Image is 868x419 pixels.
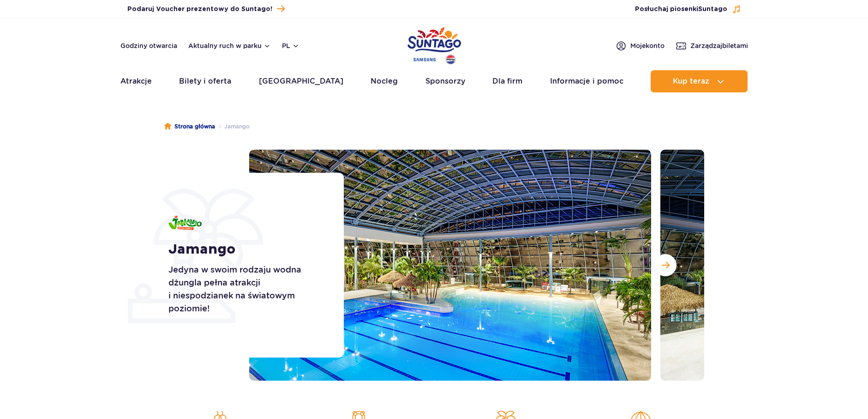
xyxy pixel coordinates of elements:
button: pl [282,41,299,50]
a: Informacje i pomoc [550,70,623,92]
a: Dla firm [492,70,522,92]
a: [GEOGRAPHIC_DATA] [259,70,343,92]
a: Mojekonto [616,40,664,51]
a: Strona główna [164,122,215,131]
a: Sponsorzy [425,70,465,92]
img: Jamango [168,216,202,230]
span: Moje konto [630,41,664,50]
span: Kup teraz [673,77,709,85]
button: Kup teraz [651,70,748,92]
li: Jamango [215,122,250,131]
a: Atrakcje [120,70,152,92]
button: Aktualny ruch w parku [188,42,271,49]
span: Podaruj Voucher prezentowy do Suntago! [127,5,272,14]
span: Suntago [698,6,727,12]
p: Jedyna w swoim rodzaju wodna dżungla pełna atrakcji i niespodzianek na światowym poziomie! [168,263,323,315]
a: Bilety i oferta [179,70,231,92]
a: Nocleg [371,70,398,92]
button: Następny slajd [654,254,676,276]
button: Posłuchaj piosenkiSuntago [635,5,741,14]
a: Podaruj Voucher prezentowy do Suntago! [127,3,285,15]
a: Park of Poland [407,23,461,66]
a: Zarządzajbiletami [676,40,748,51]
span: Zarządzaj biletami [690,41,748,50]
a: Godziny otwarcia [120,41,177,50]
span: Posłuchaj piosenki [635,5,727,14]
h1: Jamango [168,241,323,258]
